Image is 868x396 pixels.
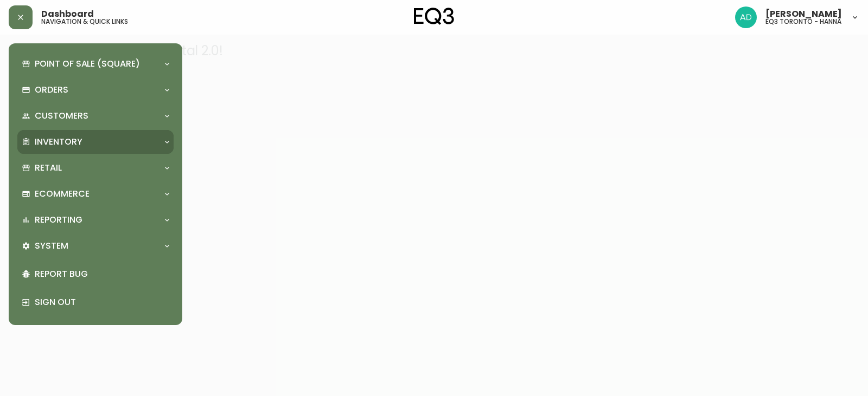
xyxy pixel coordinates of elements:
p: Retail [35,162,62,174]
p: Reporting [35,214,82,226]
div: Customers [17,104,174,128]
p: System [35,240,68,252]
p: Inventory [35,136,82,148]
div: Inventory [17,130,174,154]
div: Sign Out [17,288,174,316]
div: Reporting [17,208,174,232]
div: Point of Sale (Square) [17,52,174,76]
div: Report Bug [17,260,174,288]
div: Orders [17,78,174,102]
p: Customers [35,110,88,122]
p: Report Bug [35,268,169,280]
img: 5042b7eed22bbf7d2bc86013784b9872 [735,7,757,28]
p: Sign Out [35,296,169,308]
div: Ecommerce [17,182,174,206]
h5: eq3 toronto - hanna [765,18,841,25]
span: [PERSON_NAME] [765,10,842,18]
img: logo [414,8,454,25]
div: System [17,234,174,258]
span: Dashboard [41,10,94,18]
h5: navigation & quick links [41,18,128,25]
p: Ecommerce [35,188,90,200]
p: Orders [35,84,68,96]
p: Point of Sale (Square) [35,58,140,70]
div: Retail [17,156,174,180]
